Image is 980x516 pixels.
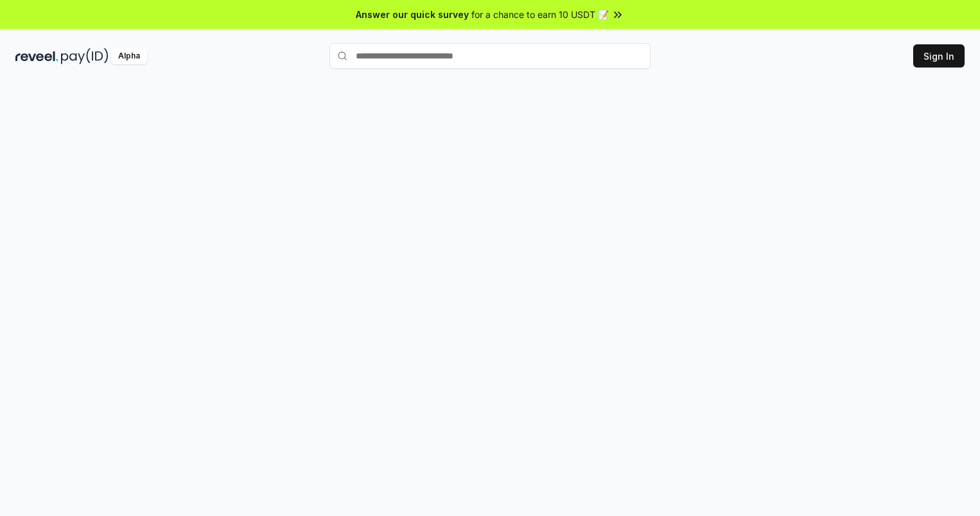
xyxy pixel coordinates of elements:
div: Alpha [111,48,147,64]
span: Answer our quick survey [356,8,469,21]
img: reveel_dark [15,48,58,64]
span: for a chance to earn 10 USDT 📝 [471,8,609,21]
img: pay_id [61,48,109,64]
button: Sign In [913,44,965,67]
